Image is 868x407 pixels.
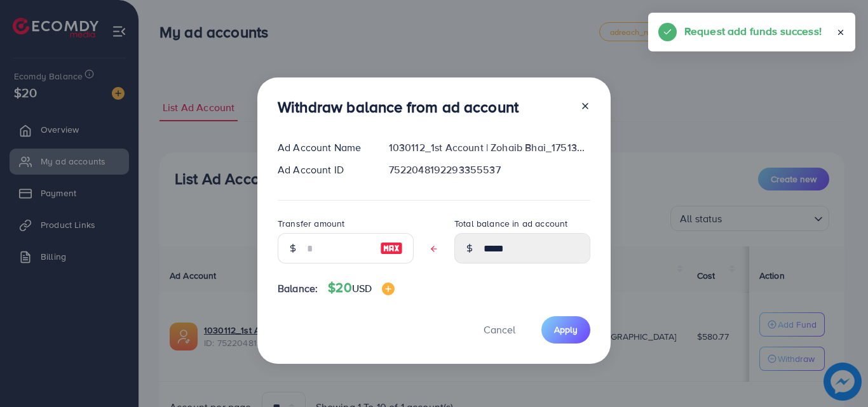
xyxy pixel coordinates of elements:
[278,281,318,296] span: Balance:
[484,323,515,337] span: Cancel
[352,281,372,295] span: USD
[380,241,403,256] img: image
[268,163,379,177] div: Ad Account ID
[684,23,822,39] h5: Request add funds success!
[468,316,531,344] button: Cancel
[278,98,519,116] h3: Withdraw balance from ad account
[379,163,600,177] div: 7522048192293355537
[541,316,590,344] button: Apply
[268,140,379,155] div: Ad Account Name
[379,140,600,155] div: 1030112_1st Account | Zohaib Bhai_1751363330022
[454,217,567,230] label: Total balance in ad account
[554,323,578,336] span: Apply
[328,280,395,296] h4: $20
[278,217,344,230] label: Transfer amount
[382,283,395,295] img: image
